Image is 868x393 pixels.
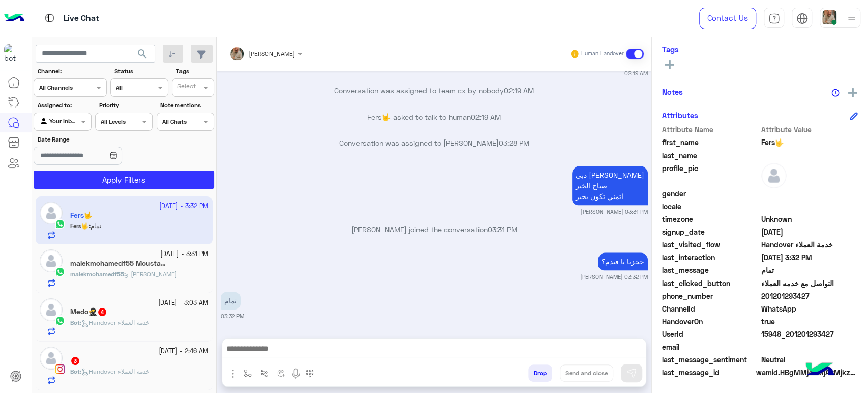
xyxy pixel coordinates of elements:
span: null [761,201,858,212]
span: locale [662,201,759,212]
span: Bot [70,319,80,326]
span: 03:28 PM [499,138,529,147]
a: tab [764,8,784,29]
label: Note mentions [160,101,213,110]
img: Logo [4,8,24,29]
span: last_interaction [662,252,759,263]
button: create order [273,364,290,381]
span: last_visited_flow [662,239,759,250]
button: Drop [528,364,552,382]
img: tab [796,13,808,24]
label: Status [114,67,167,76]
label: Priority [99,101,152,110]
span: 02:19 AM [471,113,501,121]
span: null [761,188,858,199]
h5: Medo🥷 [70,307,107,316]
img: send attachment [227,368,239,380]
img: defaultAdmin.png [40,249,63,272]
label: Date Range [38,135,152,144]
button: Send and close [560,364,613,382]
span: last_message_id [662,367,754,378]
span: timezone [662,214,759,224]
span: تمام [761,265,858,275]
img: defaultAdmin.png [40,298,63,321]
span: true [761,316,858,327]
p: [PERSON_NAME] joined the conversation [221,224,648,235]
img: Trigger scenario [260,369,268,377]
img: tab [43,12,56,24]
span: التواصل مع خدمه العملاء [761,278,858,289]
img: userImage [822,10,836,24]
h6: Tags [662,45,858,54]
button: select flow [240,364,256,381]
span: 02:19 AM [504,86,534,95]
img: notes [831,89,840,97]
span: و ماستلمتش حاجه الشهر ده [126,270,177,278]
span: last_clicked_button [662,278,759,289]
b: : [70,319,81,326]
span: last_message_sentiment [662,354,759,365]
label: Assigned to: [38,101,90,110]
small: [DATE] - 3:03 AM [158,298,208,308]
span: HandoverOn [662,316,759,327]
span: null [761,342,858,352]
p: 26/9/2025, 3:32 PM [598,252,648,270]
span: Handover خدمة العملاء [81,368,149,375]
p: Fers🤟 asked to talk to human [221,111,648,122]
span: email [662,342,759,352]
div: Select [176,81,196,93]
span: 2025-09-25T23:11:36.522Z [761,227,858,237]
p: 26/9/2025, 3:32 PM [221,292,241,310]
span: search [136,48,148,60]
span: signup_date [662,227,759,237]
span: ChannelId [662,303,759,314]
img: make a call [306,370,314,378]
span: phone_number [662,291,759,301]
img: defaultAdmin.png [40,347,63,370]
img: create order [277,369,285,377]
b: : [70,270,126,278]
img: send message [626,368,637,378]
button: Apply Filters [34,171,214,189]
span: Handover خدمة العملاء [761,239,858,250]
span: 2025-09-26T12:32:28.231Z [761,252,858,263]
b: : [70,368,81,375]
p: Live Chat [64,12,99,25]
span: 4 [98,308,106,316]
span: 201201293427 [761,291,858,301]
span: Bot [70,368,80,375]
small: 02:19 AM [624,69,648,77]
small: [PERSON_NAME] 03:32 PM [580,273,648,281]
img: 1403182699927242 [4,44,22,63]
span: [PERSON_NAME] [249,50,295,58]
h6: Attributes [662,110,698,120]
span: profile_pic [662,163,759,186]
span: 2 [761,303,858,314]
span: 03:31 PM [488,225,517,234]
img: tab [768,13,780,24]
a: Contact Us [699,8,756,29]
img: profile [845,12,858,25]
small: [DATE] - 2:46 AM [159,347,208,356]
button: Trigger scenario [256,364,273,381]
p: 26/9/2025, 3:31 PM [572,166,648,205]
span: 15948_201201293427 [761,329,858,340]
img: add [848,88,857,97]
img: send voice note [290,368,302,380]
span: Attribute Name [662,124,759,135]
p: Conversation was assigned to [PERSON_NAME] [221,137,648,148]
img: defaultAdmin.png [761,163,787,188]
img: WhatsApp [55,316,65,326]
button: search [130,45,155,67]
p: Conversation was assigned to team cx by nobody [221,85,648,96]
label: Tags [176,67,213,76]
img: select flow [244,369,252,377]
small: Human Handover [581,50,624,58]
span: gender [662,188,759,199]
h5: malekmohamedf55 Moustafa [70,259,167,268]
img: WhatsApp [55,267,65,277]
span: 0 [761,354,858,365]
small: [PERSON_NAME] 03:31 PM [581,208,648,216]
h6: Notes [662,87,683,96]
span: Attribute Value [761,124,858,135]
